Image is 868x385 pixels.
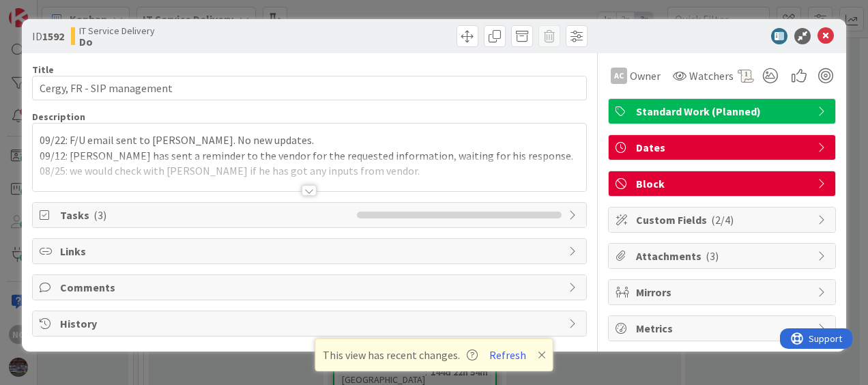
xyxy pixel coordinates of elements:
[40,132,579,148] p: 09/22: F/U email sent to [PERSON_NAME]. No new updates.
[636,212,811,228] span: Custom Fields
[60,207,350,223] span: Tasks
[636,103,811,119] span: Standard Work (Planned)
[79,25,155,36] span: IT Service Delivery
[93,208,106,222] span: ( 3 )
[32,28,64,44] span: ID
[32,63,54,76] label: Title
[611,68,627,84] div: AC
[484,346,531,364] button: Refresh
[32,76,587,100] input: type card name here...
[60,315,562,332] span: History
[60,279,562,296] span: Comments
[32,111,85,123] span: Description
[711,213,734,227] span: ( 2/4 )
[79,36,155,47] b: Do
[636,175,811,192] span: Block
[636,248,811,264] span: Attachments
[689,68,734,84] span: Watchers
[42,29,64,43] b: 1592
[636,320,811,337] span: Metrics
[323,347,478,363] span: This view has recent changes.
[636,139,811,156] span: Dates
[706,249,719,263] span: ( 3 )
[60,243,562,259] span: Links
[636,284,811,300] span: Mirrors
[630,68,661,84] span: Owner
[29,2,62,18] span: Support
[40,148,579,164] p: 09/12: [PERSON_NAME] has sent a reminder to the vendor for the requested information, waiting for...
